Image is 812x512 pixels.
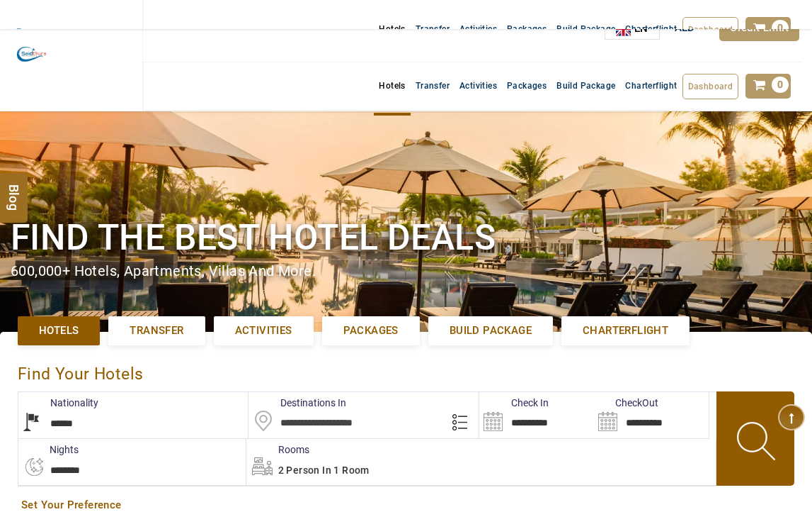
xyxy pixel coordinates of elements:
[454,74,502,98] a: Activities
[594,396,658,410] label: CheckOut
[11,6,55,102] img: The Royal Line Holidays
[11,6,35,60] img: The Royal Line Holidays
[343,323,399,338] span: Packages
[620,17,682,41] a: Charterflight
[246,443,309,457] label: Rooms
[322,316,420,345] a: Packages
[39,323,79,338] span: Hotels
[551,17,620,41] a: Build Package
[745,74,791,99] a: 0
[214,316,314,345] a: Activities
[5,184,23,196] span: Blog
[625,24,677,34] span: Charterflight
[428,316,553,345] a: Build Package
[411,74,454,98] a: Transfer
[551,74,620,98] a: Build Package
[18,316,100,345] a: Hotels
[772,20,789,36] span: 0
[502,17,551,41] a: Packages
[583,323,668,338] span: Charterflight
[625,81,677,91] span: Charterflight
[248,396,346,410] label: Destinations In
[561,316,690,345] a: Charterflight
[11,261,801,282] div: 600,000+ hotels, apartments, villas and more.
[108,316,205,345] a: Transfer
[502,74,551,98] a: Packages
[454,17,502,41] a: Activities
[745,17,791,42] a: 0
[479,396,549,410] label: Check In
[411,17,454,41] a: Transfer
[374,74,410,98] a: Hotels
[688,25,733,35] span: Dashboard
[450,323,532,338] span: Build Package
[18,443,79,457] label: nights
[18,350,794,391] div: Find Your Hotels
[18,396,98,410] label: Nationality
[594,392,709,438] input: Search
[278,464,370,476] span: 2 Person in 1 Room
[235,323,292,338] span: Activities
[688,82,733,91] span: Dashboard
[374,17,410,41] a: Hotels
[130,323,183,338] span: Transfer
[479,392,594,438] input: Search
[620,74,682,98] a: Charterflight
[772,77,789,93] span: 0
[11,215,801,261] h1: Find the best hotel deals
